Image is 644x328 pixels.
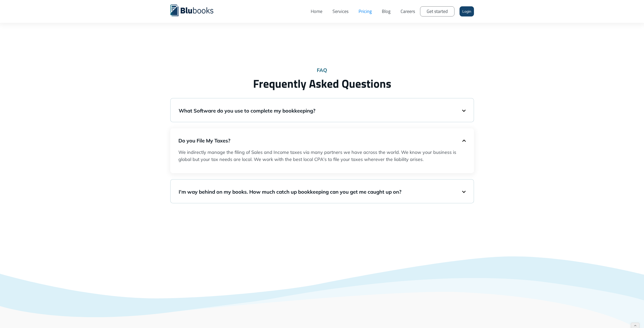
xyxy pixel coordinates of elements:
[179,188,462,195] h5: I'm way behind on my books. How much catch up bookkeeping can you get me caught up on?
[179,107,462,114] h5: What Software do you use to complete my bookkeeping?
[354,4,377,19] a: Pricing
[377,4,396,19] a: Blog
[170,68,474,73] div: FAQ
[460,6,474,16] a: Login
[170,4,221,16] a: home
[396,4,420,19] a: Careers
[170,77,474,90] h2: Frequently Asked Questions
[178,137,462,144] h5: Do you File My Taxes?
[420,6,454,16] a: Get started
[306,4,327,19] a: Home
[178,149,464,163] div: We indirectly manage the filing of Sales and Income taxes via many partners we have across the wo...
[327,4,354,19] a: Services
